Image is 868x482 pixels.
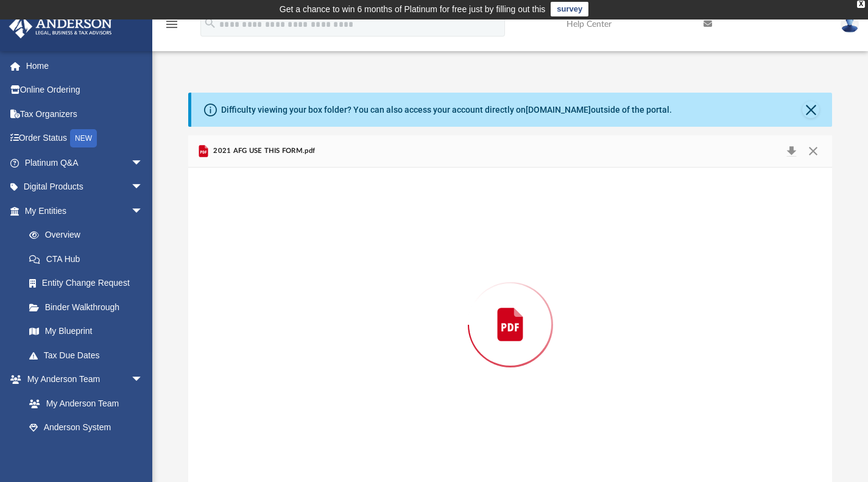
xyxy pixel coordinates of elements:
div: Preview [188,135,833,482]
a: Online Ordering [9,78,161,102]
i: search [203,16,217,30]
a: Overview [17,223,161,247]
a: survey [551,2,588,16]
a: Tax Due Dates [17,343,161,367]
span: arrow_drop_down [131,175,155,200]
a: Order StatusNEW [9,126,161,151]
a: CTA Hub [17,247,161,271]
button: Close [802,101,819,118]
a: Platinum Q&Aarrow_drop_down [9,151,161,175]
a: Tax Organizers [9,102,161,126]
div: Get a chance to win 6 months of Platinum for free just by filling out this [280,2,546,16]
div: Difficulty viewing your box folder? You can also access your account directly on outside of the p... [221,104,672,116]
img: Anderson Advisors Platinum Portal [5,15,116,38]
span: 2021 AFG USE THIS FORM.pdf [211,146,315,157]
span: arrow_drop_down [131,199,155,224]
a: My Anderson Teamarrow_drop_down [9,367,155,392]
a: Anderson System [17,416,155,440]
a: Home [9,54,161,78]
button: Download [780,143,802,160]
a: Client Referrals [17,439,155,464]
a: [DOMAIN_NAME] [526,105,591,115]
a: Binder Walkthrough [17,295,161,319]
a: My Blueprint [17,319,155,344]
a: Entity Change Request [17,271,161,296]
a: menu [164,23,179,32]
a: Digital Productsarrow_drop_down [9,175,161,199]
a: My Entitiesarrow_drop_down [9,199,161,223]
img: User Pic [841,15,859,33]
div: NEW [70,129,97,147]
i: menu [164,17,179,32]
div: close [857,1,865,8]
button: Close [802,143,824,160]
span: arrow_drop_down [131,151,155,175]
span: arrow_drop_down [131,367,155,392]
a: My Anderson Team [17,391,149,416]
